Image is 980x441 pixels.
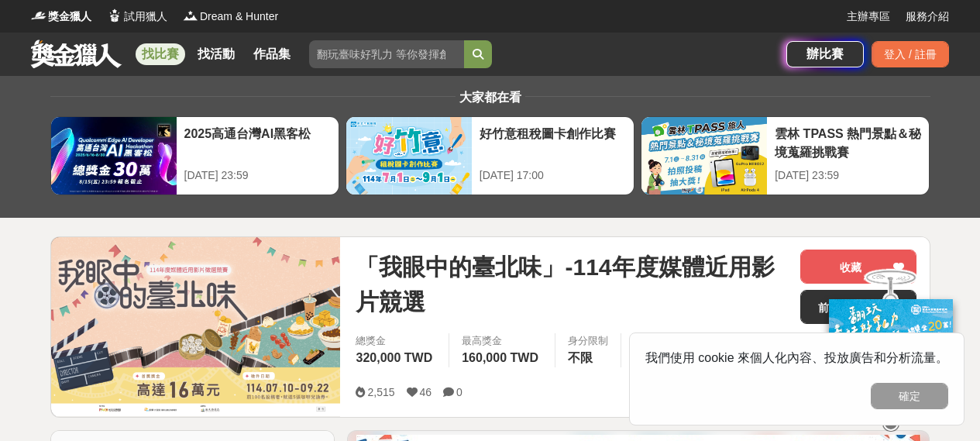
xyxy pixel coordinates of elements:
[568,333,608,349] div: 身分限制
[480,125,626,160] div: 好竹意租稅圖卡創作比賽
[184,125,331,160] div: 2025高通台灣AI黑客松
[184,167,331,184] div: [DATE] 23:59
[480,167,626,184] div: [DATE] 17:00
[906,9,949,25] a: 服務介紹
[775,167,921,184] div: [DATE] 23:59
[346,116,634,195] a: 好竹意租稅圖卡創作比賽[DATE] 17:00
[309,40,464,68] input: 翻玩臺味好乳力 等你發揮創意！
[645,351,948,364] span: 我們使用 cookie 來個人化內容、投放廣告和分析流量。
[456,91,525,104] span: 大家都在看
[775,125,921,160] div: 雲林 TPASS 熱門景點＆秘境蒐羅挑戰賽
[420,386,432,398] span: 46
[367,386,394,398] span: 2,515
[183,9,278,25] a: LogoDream & Hunter
[871,383,948,409] button: 確定
[200,9,278,25] span: Dream & Hunter
[847,9,890,25] a: 主辦專區
[829,299,953,402] img: c171a689-fb2c-43c6-a33c-e56b1f4b2190.jpg
[136,43,185,65] a: 找比賽
[247,43,297,65] a: 作品集
[800,290,916,324] a: 前往比賽網站
[462,333,542,349] span: 最高獎金
[183,8,198,23] img: Logo
[31,8,46,23] img: Logo
[568,351,593,364] span: 不限
[51,237,341,416] img: Cover Image
[48,9,91,25] span: 獎金獵人
[356,333,436,349] span: 總獎金
[462,351,538,364] span: 160,000 TWD
[800,250,916,284] button: 收藏
[50,116,339,195] a: 2025高通台灣AI黑客松[DATE] 23:59
[356,351,432,364] span: 320,000 TWD
[124,9,167,25] span: 試用獵人
[456,386,462,398] span: 0
[31,9,91,25] a: Logo獎金獵人
[107,8,122,23] img: Logo
[356,250,788,319] span: 「我眼中的臺北味」-114年度媒體近用影片競選
[191,43,241,65] a: 找活動
[107,9,167,25] a: Logo試用獵人
[641,116,930,195] a: 雲林 TPASS 熱門景點＆秘境蒐羅挑戰賽[DATE] 23:59
[786,41,864,67] a: 辦比賽
[872,41,949,67] div: 登入 / 註冊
